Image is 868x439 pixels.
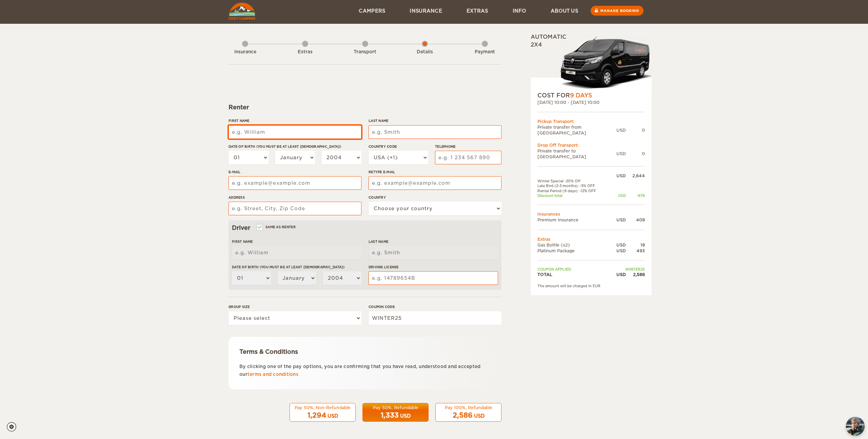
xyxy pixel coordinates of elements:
div: 493 [626,248,645,253]
div: 2,644 [626,173,645,179]
td: Private transfer from [GEOGRAPHIC_DATA] [537,124,616,136]
label: Date of birth (You must be at least [DEMOGRAPHIC_DATA]) [229,144,361,149]
div: Transport [347,49,384,55]
a: Cookie settings [7,422,21,432]
div: USD [610,173,626,179]
div: 409 [626,217,645,223]
div: Terms & Conditions [239,348,491,356]
input: e.g. William [232,246,361,259]
input: e.g. 1 234 567 890 [435,151,501,164]
span: 1,294 [308,411,326,419]
label: Country Code [369,144,428,149]
img: Cozy Campers [229,3,255,20]
label: First Name [232,239,361,244]
td: Gas Bottle (x2) [537,242,610,248]
button: Pay 50%, Non-Refundable 1,294 USD [290,403,356,422]
div: USD [610,193,626,198]
div: USD [616,151,626,157]
div: USD [610,217,626,223]
label: Last Name [369,118,501,123]
td: Extras [537,236,645,242]
div: 2,586 [626,272,645,277]
td: Rental Period (9 days): -12% OFF [537,188,610,193]
td: Late Bird (2-3 months): -5% OFF [537,183,610,188]
label: Driving License [369,264,498,270]
label: Coupon code [369,304,501,309]
div: The amount will be charged in EUR [537,283,645,288]
label: Same as renter [257,224,296,230]
div: Pay 50%, Non-Refundable [294,405,351,410]
label: E-mail [229,169,361,175]
div: USD [328,413,338,419]
div: USD [610,242,626,248]
div: COST FOR [537,91,645,99]
div: Renter [229,103,501,111]
td: Insurances [537,211,645,217]
div: Payment [466,49,504,55]
button: chat-button [846,417,865,436]
div: USD [474,413,485,419]
input: e.g. William [229,125,361,139]
input: e.g. Smith [369,125,501,139]
img: Langur-m-c-logo-2.png [558,35,652,91]
div: Driver [232,224,498,232]
div: Extras [287,49,324,55]
td: WINTER25 [610,267,645,271]
div: Automatic 2x4 [531,33,652,91]
label: Last Name [369,239,498,244]
td: Winter Special -20% Off [537,179,610,183]
div: 19 [626,242,645,248]
td: Premium Insurance [537,217,610,223]
input: e.g. 14789654B [369,271,498,285]
input: e.g. example@example.com [369,176,501,190]
div: Pay 50%, Refundable [367,405,424,410]
label: Retype E-mail [369,169,501,175]
td: Coupon applied [537,267,610,271]
div: Insurance [226,49,264,55]
label: Group size [229,304,361,309]
div: USD [610,272,626,277]
input: e.g. example@example.com [229,176,361,190]
td: TOTAL [537,272,610,277]
div: -979 [626,193,645,198]
td: Private transfer to [GEOGRAPHIC_DATA] [537,148,616,159]
button: Pay 50%, Refundable 1,333 USD [362,403,429,422]
a: Manage booking [591,6,644,16]
div: USD [610,248,626,253]
div: 0 [626,127,645,133]
div: Pickup Transport: [537,118,645,124]
button: Pay 100%, Refundable 2,586 USD [435,403,501,422]
span: 1,333 [381,411,399,419]
img: Freyja at Cozy Campers [846,417,865,436]
a: terms and conditions [248,372,298,377]
input: Same as renter [257,226,261,230]
p: By clicking one of the pay options, you are confirming that you have read, understood and accepte... [239,363,491,379]
label: Date of birth (You must be at least [DEMOGRAPHIC_DATA]) [232,264,361,270]
label: First Name [229,118,361,123]
input: e.g. Smith [369,246,498,259]
div: Details [406,49,443,55]
td: Discount total [537,193,610,198]
div: USD [616,127,626,133]
div: 0 [626,151,645,157]
label: Address [229,195,361,200]
label: Telephone [435,144,501,149]
span: 2,586 [453,411,473,419]
input: e.g. Street, City, Zip Code [229,202,361,215]
div: Pay 100%, Refundable [440,405,497,410]
div: USD [400,413,411,419]
label: Country [369,195,501,200]
div: [DATE] 10:00 - [DATE] 10:00 [537,99,645,105]
div: Drop Off Transport: [537,142,645,148]
span: 9 Days [570,92,592,98]
td: Platinum Package [537,248,610,253]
